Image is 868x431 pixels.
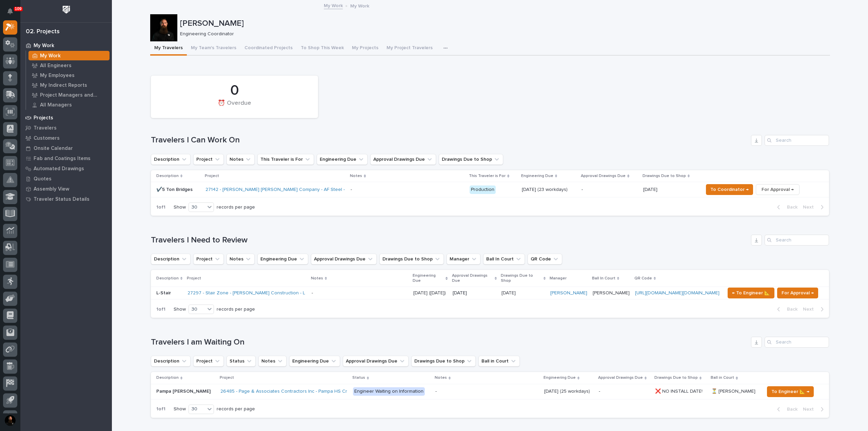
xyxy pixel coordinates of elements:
p: Engineering Due [413,272,444,285]
button: Drawings Due to Shop [411,356,476,367]
span: ← To Engineer 📐 [732,289,770,297]
a: My Indirect Reports [26,80,112,90]
a: Customers [20,133,112,143]
p: Ball In Court [592,275,615,282]
button: For Approval → [777,288,818,298]
p: Description [156,374,179,381]
tr: L-Stair27297 - Stair Zone - [PERSON_NAME] Construction - L Stair Redox Bio-Nutrients - [DATE] ([D... [151,287,829,299]
button: For Approval → [756,184,800,195]
p: [DATE] [453,290,496,296]
p: Traveler Status Details [34,196,90,202]
a: Project Managers and Engineers [26,90,112,100]
a: Projects [20,113,112,123]
button: Back [772,204,800,210]
p: [PERSON_NAME] [180,19,827,28]
p: 109 [15,6,22,11]
h1: Travelers I am Waiting On [151,337,748,347]
span: Back [783,406,797,412]
p: [DATE] [501,289,517,296]
p: 1 of 1 [151,401,171,417]
p: records per page [217,307,255,312]
button: Notes [226,154,255,165]
button: To Shop This Week [297,41,348,56]
div: Production [470,185,496,194]
p: My Work [40,53,61,59]
button: Engineering Due [289,356,340,367]
p: 1 of 1 [151,199,171,216]
div: Notifications109 [8,8,17,19]
a: 27297 - Stair Zone - [PERSON_NAME] Construction - L Stair Redox Bio-Nutrients [188,290,361,296]
button: Coordinated Projects [240,41,297,56]
p: Notes [311,275,323,282]
button: Approval Drawings Due [343,356,409,367]
a: [PERSON_NAME] [550,290,587,296]
p: Travelers [34,125,57,131]
p: Show [174,204,186,210]
p: Notes [435,374,447,381]
button: Project [193,154,224,165]
p: Automated Drawings [34,166,84,172]
p: [DATE] ([DATE]) [413,290,447,296]
p: records per page [217,406,255,412]
p: Pampa [PERSON_NAME] [156,387,212,394]
button: Project [193,356,224,367]
p: Drawings Due to Shop [643,172,686,180]
a: My Employees [26,71,112,80]
button: Description [151,154,191,165]
div: 30 [189,204,205,211]
p: Notes [350,172,362,180]
p: [DATE] [643,185,659,193]
button: This Traveler is For [257,154,314,165]
p: Drawings Due to Shop [654,374,698,381]
a: [URL][DOMAIN_NAME][DOMAIN_NAME] [635,291,719,295]
p: - [599,389,650,394]
span: To Coordinator → [710,185,749,194]
p: Project Managers and Engineers [40,92,107,98]
div: ⏰ Overdue [162,100,307,114]
p: [DATE] (25 workdays) [544,387,591,394]
div: 02. Projects [26,28,60,36]
button: To Coordinator → [706,184,753,195]
span: Next [803,204,818,210]
a: My Work [324,1,343,9]
p: records per page [217,204,255,210]
span: Next [803,406,818,412]
button: My Project Travelers [382,41,437,56]
p: [DATE] (23 workdays) [522,187,576,193]
button: users-avatar [3,413,17,428]
p: Approval Drawings Due [598,374,643,381]
div: 0 [162,82,307,99]
button: To Engineer 📐 → [767,386,814,397]
a: My Work [26,51,112,60]
input: Search [765,235,829,246]
p: - [581,187,638,193]
a: Travelers [20,123,112,133]
p: ✔️5 Ton Bridges [156,187,200,193]
button: Ball in Court [478,356,520,367]
span: To Engineer 📐 → [771,388,809,396]
p: Show [174,307,186,312]
p: Engineering Coordinator [180,31,825,37]
a: Assembly View [20,184,112,194]
p: Drawings Due to Shop [501,272,542,285]
a: All Engineers [26,61,112,70]
button: Status [226,356,256,367]
button: Next [800,204,829,210]
button: Ball In Court [483,254,525,265]
button: Description [151,356,191,367]
h1: Travelers I Can Work On [151,135,748,145]
a: My Work [20,40,112,51]
p: Project [187,275,201,282]
button: Engineering Due [317,154,368,165]
button: Manager [447,254,480,265]
button: ← To Engineer 📐 [728,288,774,298]
button: Next [800,406,829,412]
div: Search [765,135,829,146]
p: Approval Drawings Due [452,272,493,285]
button: Notes [258,356,287,367]
p: Onsite Calendar [34,145,73,152]
input: Search [765,337,829,348]
a: 27142 - [PERSON_NAME] [PERSON_NAME] Company - AF Steel - 5 Ton Bridges [205,187,376,193]
span: For Approval → [762,185,794,194]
